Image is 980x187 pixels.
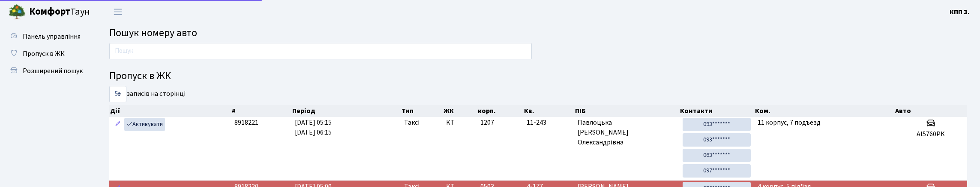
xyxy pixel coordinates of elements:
a: Розширений пошук [4,62,90,80]
span: [DATE] 05:15 [DATE] 06:15 [295,118,332,137]
th: ПІБ [574,105,679,117]
span: Павлоцька [PERSON_NAME] Олександрівна [578,118,676,147]
th: Кв. [523,105,574,117]
select: записів на сторінці [109,86,126,102]
span: Таун [29,5,90,19]
th: Період [291,105,401,117]
th: корп. [477,105,524,117]
b: КПП 3. [950,7,970,17]
th: Контакти [679,105,754,117]
label: записів на сторінці [109,86,186,102]
th: Тип [401,105,443,117]
h4: Пропуск в ЖК [109,70,967,83]
th: Дії [109,105,231,117]
a: Активувати [124,118,165,131]
span: Пошук номеру авто [109,25,197,40]
span: КТ [446,118,474,128]
span: 1207 [480,118,494,127]
a: КПП 3. [950,7,970,17]
span: 8918221 [234,118,258,127]
a: Панель управління [4,28,90,45]
button: Переключити навігацію [107,5,129,19]
h5: AI5760PK [897,130,964,138]
a: Редагувати [113,118,123,131]
th: # [231,105,292,117]
b: Комфорт [29,5,70,18]
th: Авто [894,105,968,117]
span: Пропуск в ЖК [23,49,65,58]
span: Панель управління [23,32,81,41]
th: ЖК [443,105,477,117]
span: 11 корпус, 7 подъезд [758,118,821,127]
span: Таксі [404,118,420,128]
a: Пропуск в ЖК [4,45,90,62]
span: Розширений пошук [23,66,83,76]
th: Ком. [754,105,894,117]
span: 11-243 [527,118,571,128]
input: Пошук [109,43,532,59]
img: logo.png [9,3,26,21]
